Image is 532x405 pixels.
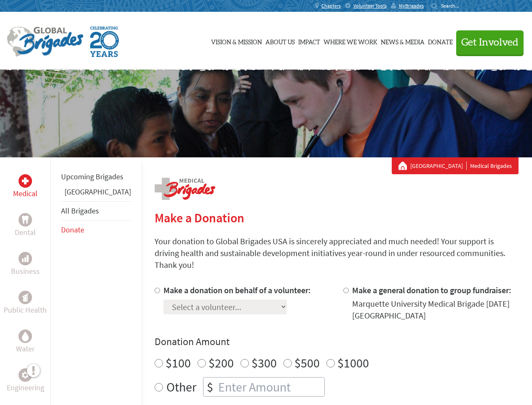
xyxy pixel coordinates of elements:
a: BusinessBusiness [11,252,40,277]
img: Dental [22,216,29,224]
a: Vision & Mission [211,20,262,62]
p: Engineering [7,382,44,394]
input: Search... [441,3,465,9]
input: Enter Amount [217,378,324,396]
a: News & Media [381,20,425,62]
p: Medical [13,188,37,200]
div: Medical [19,174,32,188]
h2: Make a Donation [155,210,519,225]
div: Dental [19,213,32,227]
img: logo-medical.png [155,178,215,200]
a: DentalDental [15,213,36,238]
label: $300 [251,355,277,371]
a: WaterWater [16,329,35,355]
a: [GEOGRAPHIC_DATA] [64,187,131,197]
a: EngineeringEngineering [7,368,44,394]
a: Impact [298,20,320,62]
div: Water [19,329,32,343]
label: $500 [294,355,320,371]
span: Volunteer Tools [353,3,387,9]
a: Public HealthPublic Health [4,291,47,316]
div: Medical Brigades [398,162,512,170]
a: Donate [428,20,453,62]
span: Get Involved [461,38,519,48]
p: Business [11,265,40,277]
li: Upcoming Brigades [61,167,131,186]
label: $1000 [337,355,369,371]
a: All Brigades [61,206,99,216]
button: Get Involved [456,30,524,54]
h4: Donation Amount [155,335,519,348]
div: Engineering [19,368,32,382]
a: Upcoming Brigades [61,172,123,181]
label: $100 [166,355,191,371]
img: Engineering [22,372,29,378]
img: Water [22,331,29,341]
a: Donate [61,225,84,235]
a: Where We Work [323,20,377,62]
div: $ [203,378,217,396]
p: Public Health [4,304,47,316]
p: Dental [15,227,36,238]
div: Public Health [19,291,32,304]
div: Business [19,252,32,265]
img: Global Brigades Logo [7,27,83,57]
label: $200 [209,355,234,371]
span: MyBrigades [399,3,424,9]
p: Your donation to Global Brigades USA is sincerely appreciated and much needed! Your support is dr... [155,235,519,271]
li: Donate [61,221,131,239]
div: Marquette University Medical Brigade [DATE] [GEOGRAPHIC_DATA] [352,298,519,321]
a: About Us [265,20,295,62]
a: [GEOGRAPHIC_DATA] [410,162,467,170]
img: Public Health [22,293,29,302]
a: MedicalMedical [13,174,37,200]
img: Medical [22,178,29,184]
p: Water [16,343,35,355]
img: Business [22,255,29,262]
li: Panama [61,186,131,201]
label: Other [166,377,196,397]
label: Make a donation on behalf of a volunteer: [163,285,311,295]
span: Chapters [321,3,341,9]
li: All Brigades [61,201,131,221]
label: Make a general donation to group fundraiser: [352,285,511,295]
img: Global Brigades Celebrating 20 Years [90,27,119,57]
